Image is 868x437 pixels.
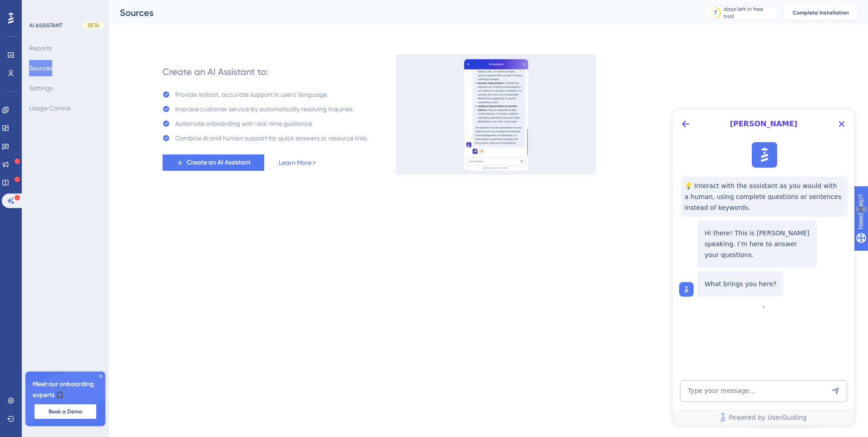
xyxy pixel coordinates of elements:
[714,9,717,16] div: 7
[35,404,96,419] button: Book a Demo
[279,157,316,168] a: Learn More >
[175,118,313,129] div: Automate onboarding with real-time guidance.
[724,5,774,20] div: days left in free trial
[784,5,857,20] button: Complete Installation
[175,89,328,100] div: Provide instant, accurate support in users' language.
[395,54,596,175] img: 536038c8a6906fa413afa21d633a6c1c.gif
[175,104,354,114] div: Improve customer service by automatically resolving inquiries.
[163,154,264,171] button: Create an AI Assistant
[120,6,682,19] div: Sources
[187,157,251,168] span: Create an AI Assistant
[793,9,849,16] span: Complete Installation
[673,109,854,426] iframe: UserGuiding AI Assistant
[21,2,57,13] span: Need Help?
[163,65,268,78] div: Create an AI Assistant to:
[49,408,82,415] span: Book a Demo
[33,379,98,401] span: Meet our onboarding experts 🎧
[175,133,368,144] div: Combine AI and human support for quick answers or resource links.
